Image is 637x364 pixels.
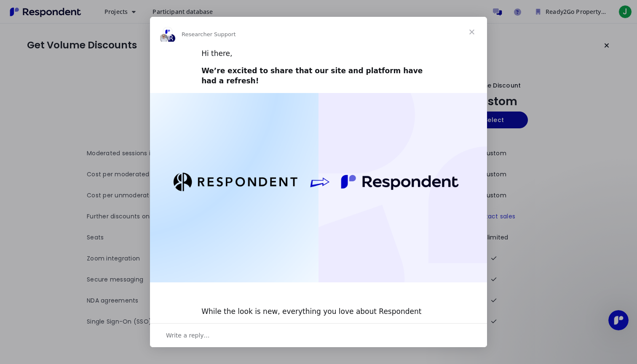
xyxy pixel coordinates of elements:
[201,66,423,85] b: We’re excited to share that our site and platform have had a refresh!
[201,297,436,337] div: While the look is new, everything you love about Respondent remains the same. All our tools and f...
[166,330,210,341] span: Write a reply…
[182,31,236,37] span: Researcher Support
[166,33,176,43] div: R
[150,323,487,347] div: Open conversation and reply
[163,27,173,37] img: Melissa avatar
[457,17,487,47] span: Close
[201,49,436,59] div: Hi there,
[159,33,169,43] img: Justin avatar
